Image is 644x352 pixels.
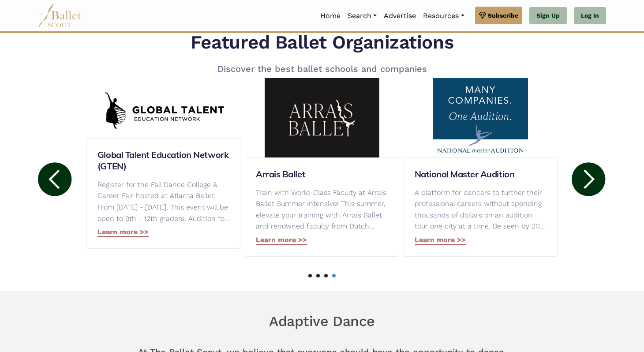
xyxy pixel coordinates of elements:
a: Sign Up [529,7,567,25]
a: Log In [574,7,606,25]
a: Learn more >> [97,228,149,237]
a: Advertise [380,7,419,25]
a: Learn more >> [256,236,307,245]
img: Global Talent Education Network (GTEN) logo [86,86,240,138]
a: Home [317,7,344,25]
a: National Master Audition [415,169,547,180]
img: National Master Audition logo [404,78,558,157]
a: Global Talent Education Network (GTEN) [97,149,229,172]
h6: Adaptive Dance [38,312,606,331]
span: Subscribe [488,11,518,20]
p: Register for the Fall Dance College & Career Fair hosted at Atlanta Ballet. From [DATE] - [DATE],... [97,179,229,224]
p: Discover the best ballet schools and companies [183,62,461,76]
a: 2 [316,274,320,277]
a: 4 [332,274,336,277]
a: Resources [419,7,468,25]
a: Search [344,7,380,25]
a: Arrais Ballet [256,169,388,180]
p: Train with World-Class Faculty at Arrais Ballet Summer Intensive! This summer, elevate your train... [256,187,388,232]
h5: Featured Ballet Organizations [183,30,461,55]
a: Learn more >> [415,236,466,245]
a: 1 [308,274,312,277]
a: Subscribe [475,7,522,24]
img: Arrais Ballet logo [245,78,399,157]
a: 3 [324,274,328,277]
p: A platform for dancers to further their professional careers without spending thousands of dollar... [415,187,547,232]
img: gem.svg [479,11,486,20]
